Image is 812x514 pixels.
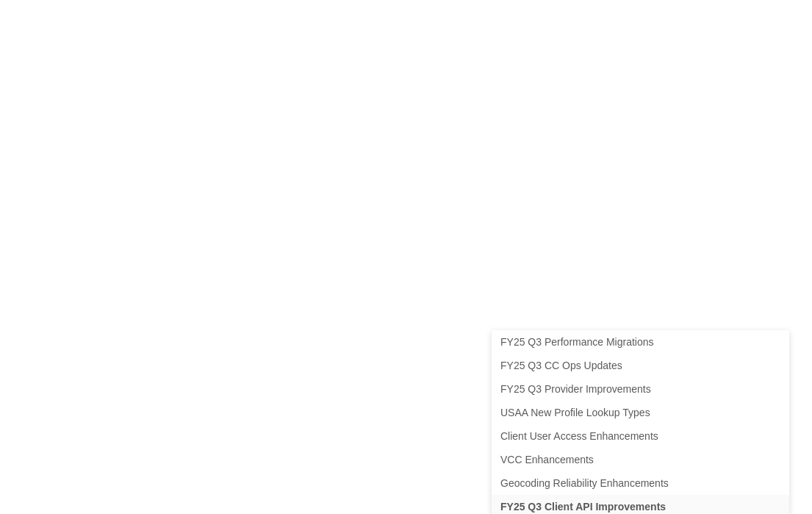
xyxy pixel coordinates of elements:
span: FY25 Q3 Client API Improvements [500,501,666,513]
span: FY25 Q3 Provider Improvements [500,383,651,395]
span: Client User Access Enhancements [500,430,658,442]
span: VCC Enhancements [500,454,594,465]
span: FY25 Q3 Performance Migrations [500,336,654,348]
span: USAA New Profile Lookup Types [500,407,650,418]
span: FY25 Q3 CC Ops Updates [500,360,622,371]
span: Geocoding Reliability Enhancements [500,477,669,489]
